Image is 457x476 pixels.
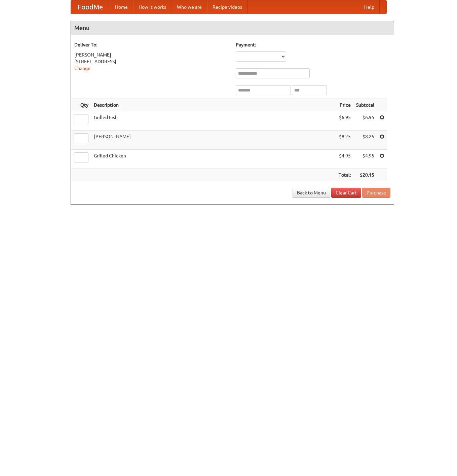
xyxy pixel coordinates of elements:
[91,150,336,169] td: Grilled Chicken
[74,41,229,48] h5: Deliver To:
[336,111,353,131] td: $6.95
[110,0,133,14] a: Home
[133,0,172,14] a: How it works
[74,58,229,65] div: [STREET_ADDRESS]
[71,21,394,35] h4: Menu
[353,150,377,169] td: $4.95
[353,131,377,150] td: $8.25
[172,0,207,14] a: Who we are
[353,169,377,181] th: $20.15
[353,111,377,131] td: $6.95
[236,41,390,48] h5: Payment:
[336,99,353,111] th: Price
[207,0,247,14] a: Recipe videos
[293,188,330,198] a: Back to Menu
[91,99,336,111] th: Description
[353,99,377,111] th: Subtotal
[74,51,229,58] div: [PERSON_NAME]
[331,188,361,198] a: Clear Cart
[71,99,91,111] th: Qty
[336,131,353,150] td: $8.25
[71,0,110,14] a: FoodMe
[91,131,336,150] td: [PERSON_NAME]
[336,169,353,181] th: Total:
[74,66,90,71] a: Change
[362,188,390,198] button: Purchase
[336,150,353,169] td: $4.95
[359,0,380,14] a: Help
[91,111,336,131] td: Grilled Fish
